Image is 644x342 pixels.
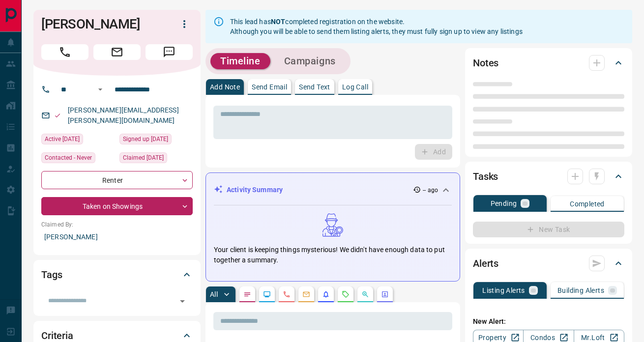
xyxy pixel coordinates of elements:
p: Activity Summary [227,185,283,195]
p: Log Call [342,84,368,90]
button: Timeline [210,53,270,69]
h2: Alerts [473,256,498,271]
span: Message [146,44,193,60]
p: Listing Alerts [482,287,525,294]
div: Notes [473,51,624,75]
div: Alerts [473,252,624,275]
span: Active [DATE] [45,134,80,144]
p: Claimed By: [41,220,193,229]
div: Renter [41,171,193,189]
span: Call [41,44,88,60]
div: Mon Jul 07 2025 [119,152,193,166]
svg: Agent Actions [381,290,389,298]
h1: [PERSON_NAME] [41,16,161,32]
svg: Email Valid [54,112,61,119]
p: Completed [570,200,605,207]
p: Your client is keeping things mysterious! We didn't have enough data to put together a summary. [214,245,452,265]
button: Open [176,294,189,308]
svg: Emails [302,290,310,298]
svg: Listing Alerts [322,290,330,298]
button: Campaigns [274,53,346,69]
p: -- ago [423,186,438,195]
strong: NOT [271,18,285,26]
svg: Opportunities [361,290,369,298]
svg: Calls [283,290,291,298]
p: Building Alerts [557,287,604,294]
div: This lead has completed registration on the website. Although you will be able to send them listi... [230,13,523,40]
span: Signed up [DATE] [123,134,168,144]
p: Add Note [210,84,240,90]
button: Open [94,84,106,95]
p: New Alert: [473,316,624,327]
p: Send Email [252,84,287,90]
svg: Notes [243,290,251,298]
h2: Notes [473,55,498,71]
svg: Lead Browsing Activity [263,290,271,298]
span: Claimed [DATE] [123,153,164,163]
h2: Tasks [473,169,498,184]
p: Send Text [299,84,330,90]
div: Mon Jul 07 2025 [41,134,115,147]
div: Taken on Showings [41,197,193,215]
div: Tasks [473,165,624,188]
span: Contacted - Never [45,153,92,163]
p: Pending [491,200,517,207]
div: Mon Jul 07 2025 [119,134,193,147]
p: All [210,291,218,298]
p: [PERSON_NAME] [41,229,193,245]
div: Tags [41,263,193,286]
span: Email [93,44,141,60]
a: [PERSON_NAME][EMAIL_ADDRESS][PERSON_NAME][DOMAIN_NAME] [68,106,179,124]
svg: Requests [342,290,350,298]
h2: Tags [41,267,62,283]
div: Activity Summary-- ago [214,181,452,199]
